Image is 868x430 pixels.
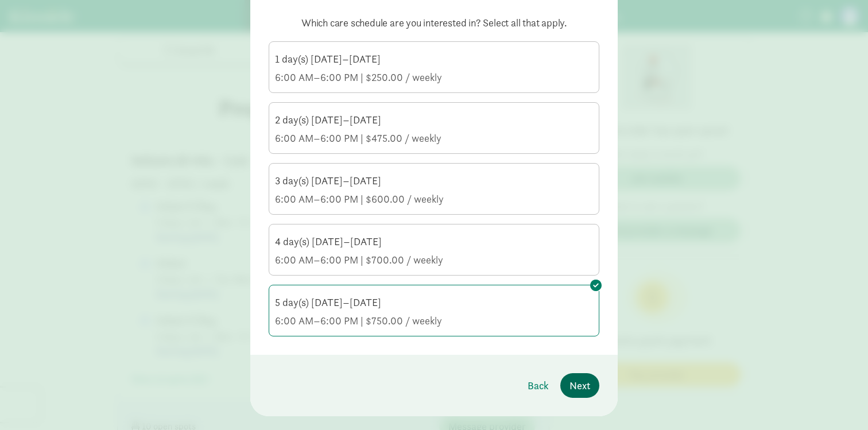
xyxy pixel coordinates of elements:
div: 6:00 AM–6:00 PM | $750.00 / weekly [275,314,593,328]
div: 6:00 AM–6:00 PM | $475.00 / weekly [275,131,593,145]
button: Next [560,373,599,398]
div: 6:00 AM–6:00 PM | $700.00 / weekly [275,253,593,267]
div: 2 day(s) [DATE]–[DATE] [275,113,593,127]
span: Back [528,378,549,393]
div: 6:00 AM–6:00 PM | $600.00 / weekly [275,192,593,206]
button: Back [518,373,558,398]
span: Next [569,378,590,393]
div: 6:00 AM–6:00 PM | $250.00 / weekly [275,71,593,84]
div: 3 day(s) [DATE]–[DATE] [275,174,593,188]
div: 4 day(s) [DATE]–[DATE] [275,235,593,249]
p: Which care schedule are you interested in? Select all that apply. [269,16,599,30]
div: 5 day(s) [DATE]–[DATE] [275,296,593,309]
div: 1 day(s) [DATE]–[DATE] [275,52,593,66]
